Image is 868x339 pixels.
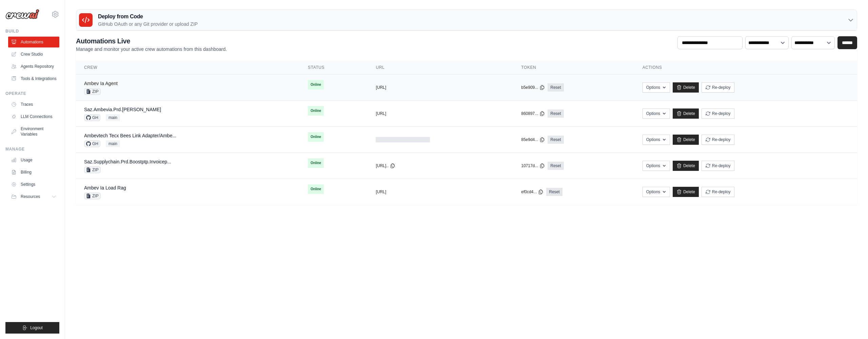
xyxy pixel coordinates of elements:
button: 10717d... [521,163,545,168]
img: Logo [5,9,39,19]
p: GitHub OAuth or any Git provider or upload ZIP [98,21,198,27]
span: Logout [30,325,43,331]
button: Re-deploy [702,161,734,171]
a: Environment Variables [8,123,59,140]
a: Reset [546,188,562,196]
button: Options [643,135,670,145]
a: Automations [8,37,59,47]
span: Online [308,184,324,194]
span: Online [308,80,324,89]
a: Billing [8,167,59,178]
a: Settings [8,179,59,190]
span: Online [308,106,324,116]
a: Usage [8,155,59,165]
span: ZIP [84,166,101,173]
button: b5e909... [521,85,545,90]
span: GH [84,114,100,121]
a: Reset [548,83,564,92]
span: Resources [21,194,40,199]
div: Manage [5,146,59,152]
span: ZIP [84,88,101,95]
span: Online [308,132,324,142]
a: Saz.Supplychain.Prd.Boostptp.Invoicep... [84,159,171,164]
div: Operate [5,91,59,96]
a: Ambev Ia Load Rag [84,185,126,191]
button: 85e9d4... [521,137,545,142]
a: Reset [548,136,564,144]
button: Logout [5,322,59,334]
th: Status [300,61,368,75]
button: Re-deploy [702,108,734,119]
span: main [106,114,120,121]
a: Agents Repository [8,61,59,72]
th: URL [368,61,513,75]
p: Manage and monitor your active crew automations from this dashboard. [76,46,227,53]
a: Delete [673,108,699,119]
a: Ambevtech Tecx Bees Link Adapter/Ambe... [84,133,176,138]
span: main [106,140,120,147]
th: Token [513,61,634,75]
a: Crew Studio [8,49,59,60]
h3: Deploy from Code [98,13,198,21]
th: Crew [76,61,300,75]
span: GH [84,140,100,147]
button: Options [643,82,670,93]
a: Ambev Ia Agent [84,81,118,86]
a: Delete [673,187,699,197]
a: Traces [8,99,59,110]
a: Delete [673,161,699,171]
h2: Automations Live [76,36,227,46]
div: Build [5,28,59,34]
a: Tools & Integrations [8,73,59,84]
button: Options [643,187,670,197]
span: Online [308,158,324,168]
a: Saz.Ambevia.Prd.[PERSON_NAME] [84,107,161,112]
button: Options [643,108,670,119]
a: Delete [673,82,699,93]
button: Re-deploy [702,187,734,197]
a: Reset [548,162,564,170]
a: Delete [673,135,699,145]
button: Re-deploy [702,82,734,93]
button: Options [643,161,670,171]
a: Reset [548,109,564,118]
button: ef0cd4... [521,189,544,195]
th: Actions [634,61,857,75]
a: LLM Connections [8,111,59,122]
button: 860897... [521,111,545,116]
button: Resources [8,191,59,202]
button: Re-deploy [702,135,734,145]
span: ZIP [84,193,101,199]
